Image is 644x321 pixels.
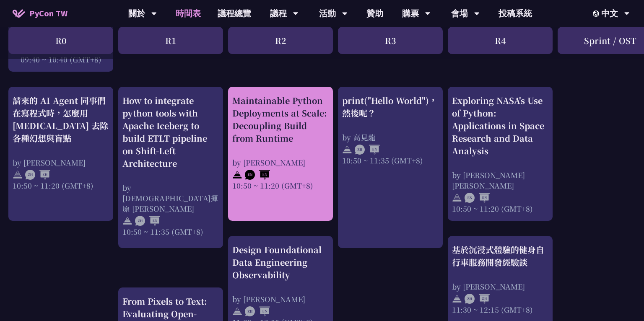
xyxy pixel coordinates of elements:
[245,306,270,316] img: ZHEN.371966e.svg
[232,180,329,191] div: 10:50 ~ 11:20 (GMT+8)
[232,170,242,180] img: svg+xml;base64,PHN2ZyB4bWxucz0iaHR0cDovL3d3dy53My5vcmcvMjAwMC9zdmciIHdpZHRoPSIyNCIgaGVpZ2h0PSIyNC...
[342,155,439,166] div: 10:50 ~ 11:35 (GMT+8)
[29,7,68,20] span: PyCon TW
[4,3,76,24] a: PyCon TW
[118,27,223,54] div: R1
[232,306,242,316] img: svg+xml;base64,PHN2ZyB4bWxucz0iaHR0cDovL3d3dy53My5vcmcvMjAwMC9zdmciIHdpZHRoPSIyNCIgaGVpZ2h0PSIyNC...
[452,193,462,203] img: svg+xml;base64,PHN2ZyB4bWxucz0iaHR0cDovL3d3dy53My5vcmcvMjAwMC9zdmciIHdpZHRoPSIyNCIgaGVpZ2h0PSIyNC...
[338,27,443,54] div: R3
[232,157,329,168] div: by [PERSON_NAME]
[342,94,439,241] a: print("Hello World")，然後呢？ by 高見龍 10:50 ~ 11:35 (GMT+8)
[232,94,329,145] div: Maintainable Python Deployments at Scale: Decoupling Build from Runtime
[13,54,109,65] div: 09:40 ~ 10:40 (GMT+8)
[452,281,548,292] div: by [PERSON_NAME]
[135,216,160,226] img: ZHEN.371966e.svg
[232,243,329,281] div: Design Foundational Data Engineering Observability
[122,182,219,214] div: by [DEMOGRAPHIC_DATA]揮原 [PERSON_NAME]
[228,27,333,54] div: R2
[8,27,113,54] div: R0
[593,10,601,17] img: Locale Icon
[122,94,219,170] div: How to integrate python tools with Apache Iceberg to build ETLT pipeline on Shift-Left Architecture
[122,94,219,241] a: How to integrate python tools with Apache Iceberg to build ETLT pipeline on Shift-Left Architectu...
[13,94,109,145] div: 請來的 AI Agent 同事們在寫程式時，怎麼用 [MEDICAL_DATA] 去除各種幻想與盲點
[355,145,380,155] img: ZHEN.371966e.svg
[342,94,439,119] div: print("Hello World")，然後呢？
[13,94,109,214] a: 請來的 AI Agent 同事們在寫程式時，怎麼用 [MEDICAL_DATA] 去除各種幻想與盲點 by [PERSON_NAME] 10:50 ~ 11:20 (GMT+8)
[465,294,490,304] img: ZHZH.38617ef.svg
[245,170,270,180] img: ENEN.5a408d1.svg
[452,294,462,304] img: svg+xml;base64,PHN2ZyB4bWxucz0iaHR0cDovL3d3dy53My5vcmcvMjAwMC9zdmciIHdpZHRoPSIyNCIgaGVpZ2h0PSIyNC...
[232,294,329,304] div: by [PERSON_NAME]
[122,216,132,226] img: svg+xml;base64,PHN2ZyB4bWxucz0iaHR0cDovL3d3dy53My5vcmcvMjAwMC9zdmciIHdpZHRoPSIyNCIgaGVpZ2h0PSIyNC...
[452,170,548,191] div: by [PERSON_NAME] [PERSON_NAME]
[13,9,25,18] img: Home icon of PyCon TW 2025
[13,157,109,168] div: by [PERSON_NAME]
[452,94,548,214] a: Exploring NASA's Use of Python: Applications in Space Research and Data Analysis by [PERSON_NAME]...
[452,243,548,269] div: 基於沉浸式體驗的健身自行車服務開發經驗談
[25,170,50,180] img: ZHZH.38617ef.svg
[342,145,352,155] img: svg+xml;base64,PHN2ZyB4bWxucz0iaHR0cDovL3d3dy53My5vcmcvMjAwMC9zdmciIHdpZHRoPSIyNCIgaGVpZ2h0PSIyNC...
[465,193,490,203] img: ENEN.5a408d1.svg
[13,180,109,191] div: 10:50 ~ 11:20 (GMT+8)
[122,226,219,237] div: 10:50 ~ 11:35 (GMT+8)
[342,132,439,142] div: by 高見龍
[13,170,23,180] img: svg+xml;base64,PHN2ZyB4bWxucz0iaHR0cDovL3d3dy53My5vcmcvMjAwMC9zdmciIHdpZHRoPSIyNCIgaGVpZ2h0PSIyNC...
[452,94,548,157] div: Exploring NASA's Use of Python: Applications in Space Research and Data Analysis
[448,27,553,54] div: R4
[452,304,548,315] div: 11:30 ~ 12:15 (GMT+8)
[232,94,329,214] a: Maintainable Python Deployments at Scale: Decoupling Build from Runtime by [PERSON_NAME] 10:50 ~ ...
[452,203,548,214] div: 10:50 ~ 11:20 (GMT+8)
